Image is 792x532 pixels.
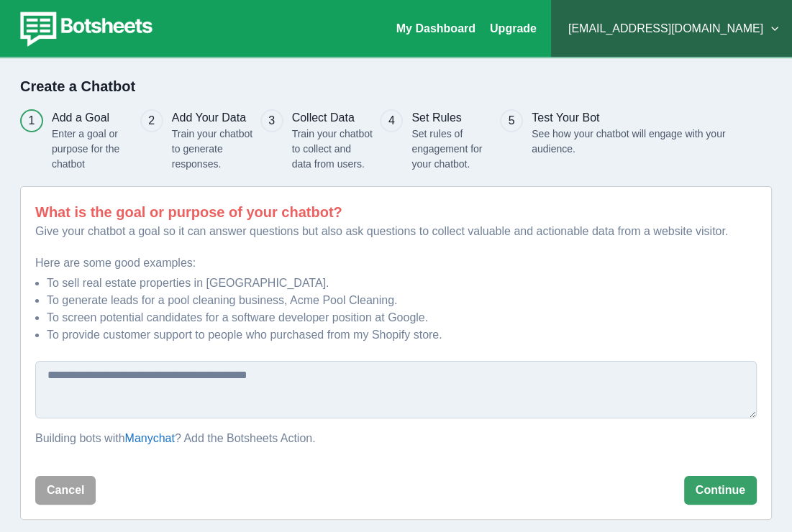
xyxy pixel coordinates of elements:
[148,112,155,129] div: 2
[292,127,373,172] p: Train your chatbot to collect and data from users.
[20,78,772,95] h2: Create a Chatbot
[125,432,175,444] a: Manychat
[47,309,757,326] li: To screen potential candidates for a software developer position at Google.
[47,326,757,344] li: To provide customer support to people who purchased from my Shopify store.
[47,292,757,309] li: To generate leads for a pool cleaning business, Acme Pool Cleaning.
[172,109,253,127] h3: Add Your Data
[411,127,493,172] p: Set rules of engagement for your chatbot.
[411,109,493,127] h3: Set Rules
[532,127,735,157] p: See how your chatbot will engage with your audience.
[35,223,757,240] p: Give your chatbot a goal so it can answer questions but also ask questions to collect valuable an...
[490,22,537,35] a: Upgrade
[396,22,475,35] a: My Dashboard
[20,109,772,172] div: Progress
[47,275,757,292] li: To sell real estate properties in [GEOGRAPHIC_DATA].
[12,9,157,49] img: botsheets-logo.png
[52,109,133,127] h3: Add a Goal
[532,109,735,127] h3: Test Your Bot
[684,476,757,505] button: Continue
[172,127,253,172] p: Train your chatbot to generate responses.
[509,112,515,129] div: 5
[292,109,373,127] h3: Collect Data
[35,430,757,447] p: Building bots with ? Add the Botsheets Action.
[563,14,780,43] button: [EMAIL_ADDRESS][DOMAIN_NAME]
[52,127,133,172] p: Enter a goal or purpose for the chatbot
[35,254,757,272] p: Here are some good examples:
[29,112,35,129] div: 1
[268,112,275,129] div: 3
[35,201,757,223] p: What is the goal or purpose of your chatbot?
[388,112,395,129] div: 4
[35,476,96,505] button: Cancel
